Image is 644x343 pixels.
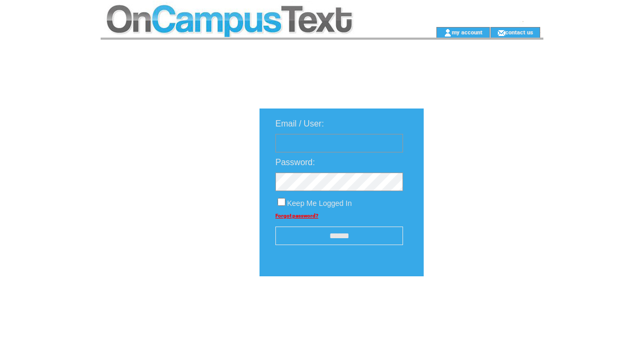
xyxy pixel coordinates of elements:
[452,29,482,35] a: my account
[454,303,507,316] img: transparent.png;jsessionid=EFEFE7314F7C30DADDB17572571077DB
[497,29,505,37] img: contact_us_icon.gif;jsessionid=EFEFE7314F7C30DADDB17572571077DB
[275,158,315,167] span: Password:
[444,29,452,37] img: account_icon.gif;jsessionid=EFEFE7314F7C30DADDB17572571077DB
[275,119,324,128] span: Email / User:
[287,199,352,207] span: Keep Me Logged In
[505,29,533,35] a: contact us
[275,213,318,219] a: Forgot password?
